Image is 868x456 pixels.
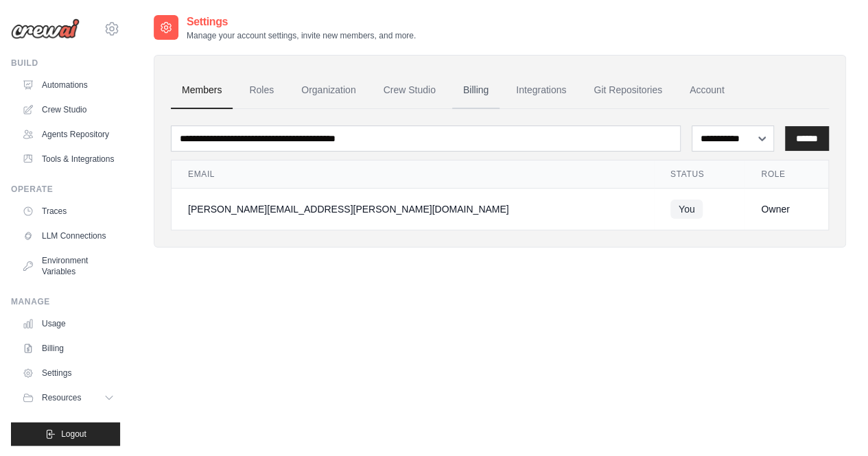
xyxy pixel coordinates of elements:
[187,30,416,41] p: Manage your account settings, invite new members, and more.
[505,72,577,109] a: Integrations
[16,387,120,409] button: Resources
[11,184,120,195] div: Operate
[61,429,86,440] span: Logout
[188,202,637,216] div: [PERSON_NAME][EMAIL_ADDRESS][PERSON_NAME][DOMAIN_NAME]
[16,313,120,335] a: Usage
[16,362,120,384] a: Settings
[172,160,654,189] th: Email
[16,99,120,121] a: Crew Studio
[42,392,81,403] span: Resources
[171,72,233,109] a: Members
[373,72,447,109] a: Crew Studio
[11,19,80,39] img: Logo
[670,200,703,219] span: You
[16,225,120,247] a: LLM Connections
[744,160,828,189] th: Role
[11,296,120,307] div: Manage
[654,160,744,189] th: Status
[761,202,812,216] div: Owner
[11,58,120,69] div: Build
[16,74,120,96] a: Automations
[452,72,500,109] a: Billing
[583,72,673,109] a: Git Repositories
[16,337,120,359] a: Billing
[187,14,416,30] h2: Settings
[16,148,120,170] a: Tools & Integrations
[290,72,366,109] a: Organization
[16,250,120,283] a: Environment Variables
[16,200,120,222] a: Traces
[679,72,736,109] a: Account
[238,72,285,109] a: Roles
[11,422,120,446] button: Logout
[16,123,120,145] a: Agents Repository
